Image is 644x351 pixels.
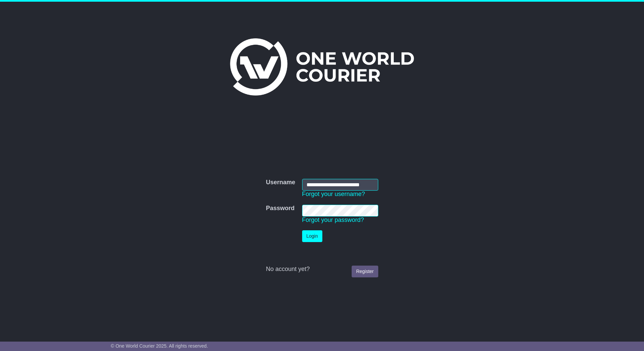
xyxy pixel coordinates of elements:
img: One World [230,38,414,95]
div: No account yet? [266,266,378,273]
a: Forgot your password? [302,217,364,223]
label: Password [266,205,294,212]
span: © One World Courier 2025. All rights reserved. [111,343,208,349]
a: Register [352,266,378,277]
button: Login [302,230,322,242]
label: Username [266,179,295,186]
a: Forgot your username? [302,191,365,197]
